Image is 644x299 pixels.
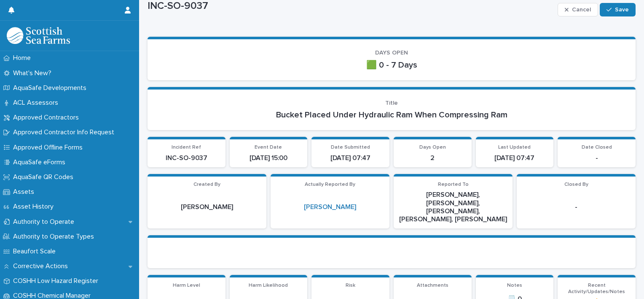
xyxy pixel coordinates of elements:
p: Assets [10,188,41,196]
span: Last Updated [498,145,531,150]
p: [DATE] 07:47 [481,154,549,162]
p: INC-SO-9037 [153,154,220,162]
p: Corrective Actions [10,262,75,270]
p: Authority to Operate [10,218,81,226]
span: DAYS OPEN [375,50,408,56]
p: Beaufort Scale [10,247,62,256]
span: Recent Activity/Updates/Notes [568,283,625,294]
span: Created By [193,182,220,187]
p: What's New? [10,69,58,77]
p: AquaSafe QR Codes [10,173,80,181]
p: Approved Contractors [10,114,86,122]
span: Days Open [419,145,446,150]
p: 🟩 0 - 7 Days [158,60,625,70]
span: Save [615,7,629,13]
span: Actually Reported By [305,182,355,187]
span: Risk [346,283,355,288]
p: Home [10,54,38,62]
p: ACL Assessors [10,99,65,107]
span: Harm Likelihood [249,283,288,288]
p: [PERSON_NAME], [PERSON_NAME], [PERSON_NAME], [PERSON_NAME], [PERSON_NAME] [399,191,507,223]
p: [DATE] 07:47 [317,154,384,162]
p: Bucket Placed Under Hydraulic Ram When Compressing Ram [158,110,625,120]
span: Event Date [255,145,282,150]
img: bPIBxiqnSb2ggTQWdOVV [7,27,70,44]
p: 2 [399,154,467,162]
p: AquaSafe eForms [10,158,72,166]
p: - [522,203,631,211]
button: Cancel [558,3,598,16]
a: [PERSON_NAME] [304,203,356,211]
span: Harm Level [173,283,200,288]
p: [PERSON_NAME] [153,203,261,211]
span: Incident Ref [172,145,201,150]
span: Attachments [417,283,448,288]
p: COSHH Low Hazard Register [10,277,105,285]
span: Date Closed [582,145,612,150]
p: Asset History [10,203,60,211]
p: Approved Contractor Info Request [10,128,121,136]
span: Notes [507,283,522,288]
span: Date Submitted [331,145,370,150]
p: - [563,154,631,162]
p: AquaSafe Developments [10,84,93,92]
button: Save [600,3,636,16]
p: Approved Offline Forms [10,144,89,152]
p: [DATE] 15:00 [235,154,303,162]
span: Closed By [564,182,588,187]
span: Title [385,100,398,106]
p: Authority to Operate Types [10,233,101,241]
span: Reported To [438,182,469,187]
span: Cancel [572,7,591,13]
